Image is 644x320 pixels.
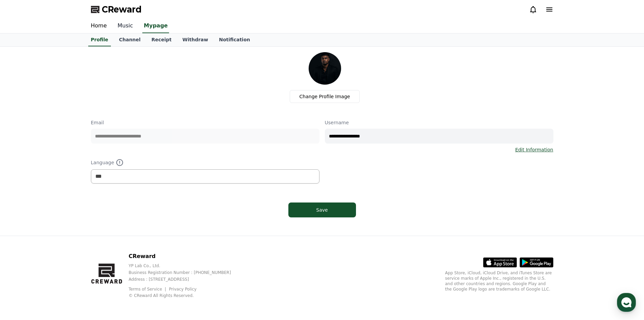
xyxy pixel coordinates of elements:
[128,287,167,292] a: Terms of Service
[91,119,319,126] p: Email
[86,19,112,33] a: Home
[309,52,341,85] img: profile_image
[128,263,242,269] p: YP Lab Co., Ltd.
[128,252,242,260] p: CReward
[128,277,242,282] p: Address : [STREET_ADDRESS]
[102,4,142,15] span: CReward
[2,215,45,232] a: Home
[445,270,553,292] p: App Store, iCloud, iCloud Drive, and iTunes Store are service marks of Apple Inc., registered in ...
[142,19,169,33] a: Mypage
[302,207,342,213] div: Save
[100,225,117,230] span: Settings
[515,146,553,153] a: Edit Information
[114,34,146,46] a: Channel
[169,287,197,292] a: Privacy Policy
[325,119,553,126] p: Username
[45,215,87,232] a: Messages
[128,270,242,275] p: Business Registration Number : [PHONE_NUMBER]
[288,202,356,217] button: Save
[17,225,29,230] span: Home
[128,293,242,298] p: © CReward All Rights Reserved.
[177,34,213,46] a: Withdraw
[91,4,142,15] a: CReward
[214,34,256,46] a: Notification
[56,225,76,231] span: Messages
[91,158,319,167] p: Language
[146,34,177,46] a: Receipt
[87,215,130,232] a: Settings
[112,19,139,33] a: Music
[290,90,360,103] label: Change Profile Image
[88,34,111,46] a: Profile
